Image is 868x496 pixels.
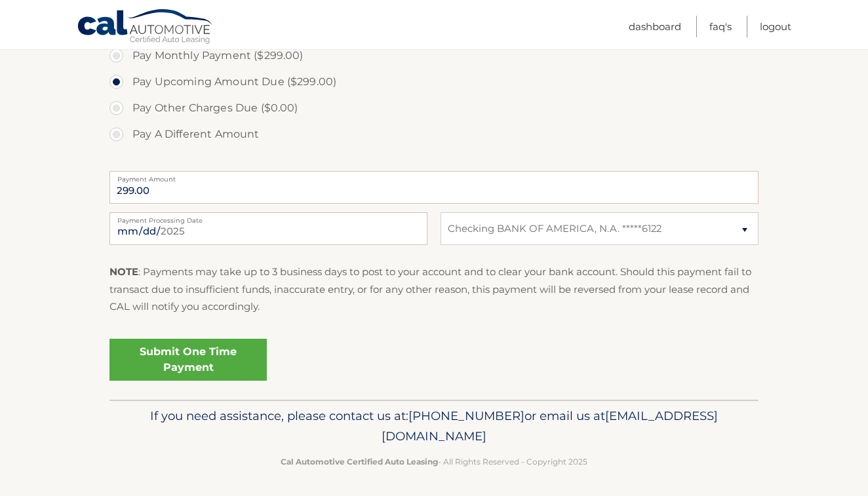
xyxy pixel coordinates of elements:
[109,171,759,204] input: Payment Amount
[109,43,759,69] label: Pay Monthly Payment ($299.00)
[629,16,681,37] a: Dashboard
[408,408,524,423] span: [PHONE_NUMBER]
[109,69,759,95] label: Pay Upcoming Amount Due ($299.00)
[109,121,759,147] label: Pay A Different Amount
[109,212,427,245] input: Payment Date
[109,339,267,381] a: Submit One Time Payment
[109,265,138,278] strong: NOTE
[118,455,750,468] p: - All Rights Reserved - Copyright 2025
[77,9,214,47] a: Cal Automotive
[109,212,427,223] label: Payment Processing Date
[709,16,732,37] a: FAQ's
[281,457,438,467] strong: Cal Automotive Certified Auto Leasing
[109,95,759,121] label: Pay Other Charges Due ($0.00)
[118,406,750,448] p: If you need assistance, please contact us at: or email us at
[760,16,791,37] a: Logout
[109,171,759,181] label: Payment Amount
[109,263,759,315] p: : Payments may take up to 3 business days to post to your account and to clear your bank account....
